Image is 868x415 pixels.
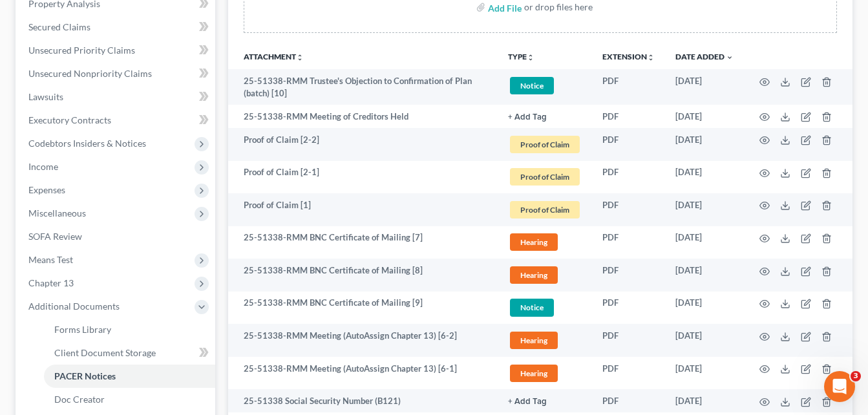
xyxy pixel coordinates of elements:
[665,357,744,390] td: [DATE]
[228,259,498,292] td: 25-51338-RMM BNC Certificate of Mailing [8]
[602,52,655,61] a: Extensionunfold_more
[527,54,535,61] i: unfold_more
[54,347,156,358] span: Client Document Storage
[592,357,665,390] td: PDF
[28,301,120,312] span: Additional Documents
[508,363,582,384] a: Hearing
[592,226,665,259] td: PDF
[665,128,744,161] td: [DATE]
[508,231,582,253] a: Hearing
[18,39,215,62] a: Unsecured Priority Claims
[28,184,65,195] span: Expenses
[508,75,582,96] a: Notice
[592,128,665,161] td: PDF
[228,389,498,412] td: 25-51338 Social Security Number (B121)
[18,109,215,132] a: Executory Contracts
[228,226,498,259] td: 25-51338-RMM BNC Certificate of Mailing [7]
[508,134,582,155] a: Proof of Claim
[592,105,665,128] td: PDF
[28,114,111,125] span: Executory Contracts
[508,199,582,220] a: Proof of Claim
[665,226,744,259] td: [DATE]
[665,292,744,325] td: [DATE]
[592,161,665,194] td: PDF
[44,388,215,411] a: Doc Creator
[510,365,558,382] span: Hearing
[592,193,665,226] td: PDF
[510,77,554,94] span: Notice
[508,264,582,286] a: Hearing
[18,225,215,248] a: SOFA Review
[592,259,665,292] td: PDF
[44,365,215,388] a: PACER Notices
[508,53,535,61] button: TYPEunfold_more
[510,201,580,218] span: Proof of Claim
[508,330,582,351] a: Hearing
[28,161,58,172] span: Income
[665,259,744,292] td: [DATE]
[28,91,63,102] span: Lawsuits
[675,52,734,61] a: Date Added expand_more
[228,161,498,194] td: Proof of Claim [2-1]
[508,398,547,406] button: + Add Tag
[44,341,215,365] a: Client Document Storage
[18,85,215,109] a: Lawsuits
[228,105,498,128] td: 25-51338-RMM Meeting of Creditors Held
[228,69,498,105] td: 25-51338-RMM Trustee's Objection to Confirmation of Plan (batch) [10]
[508,166,582,187] a: Proof of Claim
[510,136,580,153] span: Proof of Claim
[18,62,215,85] a: Unsecured Nonpriority Claims
[508,395,582,407] a: + Add Tag
[665,324,744,357] td: [DATE]
[726,54,734,61] i: expand_more
[592,69,665,105] td: PDF
[18,16,215,39] a: Secured Claims
[54,324,111,335] span: Forms Library
[44,318,215,341] a: Forms Library
[28,21,90,32] span: Secured Claims
[296,54,304,61] i: unfold_more
[508,113,547,122] button: + Add Tag
[524,1,593,14] div: or drop files here
[244,52,304,61] a: Attachmentunfold_more
[510,299,554,316] span: Notice
[508,111,582,123] a: + Add Tag
[28,231,82,242] span: SOFA Review
[510,233,558,251] span: Hearing
[28,207,86,218] span: Miscellaneous
[228,324,498,357] td: 25-51338-RMM Meeting (AutoAssign Chapter 13) [6-2]
[510,168,580,186] span: Proof of Claim
[592,324,665,357] td: PDF
[28,254,73,265] span: Means Test
[665,161,744,194] td: [DATE]
[54,370,116,381] span: PACER Notices
[28,277,74,288] span: Chapter 13
[824,371,855,402] iframe: Intercom live chat
[665,193,744,226] td: [DATE]
[28,45,135,56] span: Unsecured Priority Claims
[665,389,744,412] td: [DATE]
[592,389,665,412] td: PDF
[647,54,655,61] i: unfold_more
[228,357,498,390] td: 25-51338-RMM Meeting (AutoAssign Chapter 13) [6-1]
[510,266,558,284] span: Hearing
[28,68,152,79] span: Unsecured Nonpriority Claims
[665,69,744,105] td: [DATE]
[592,292,665,325] td: PDF
[228,193,498,226] td: Proof of Claim [1]
[228,292,498,325] td: 25-51338-RMM BNC Certificate of Mailing [9]
[665,105,744,128] td: [DATE]
[28,138,146,149] span: Codebtors Insiders & Notices
[508,297,582,318] a: Notice
[228,128,498,161] td: Proof of Claim [2-2]
[851,371,861,381] span: 3
[54,394,105,405] span: Doc Creator
[510,332,558,349] span: Hearing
